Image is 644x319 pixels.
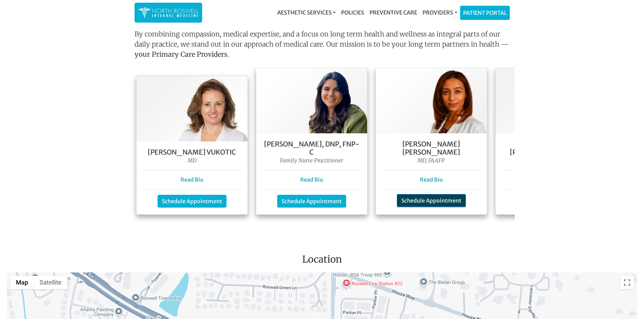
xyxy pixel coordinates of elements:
[502,140,600,156] h5: [PERSON_NAME] [PERSON_NAME], FNP-C
[5,254,639,268] h3: Location
[275,6,338,19] a: Aesthetic Services
[460,6,509,20] a: Patient Portal
[263,140,360,156] h5: [PERSON_NAME], DNP, FNP- C
[376,68,487,133] img: Dr. Farah Mubarak Ali MD, FAAFP
[277,195,346,208] a: Schedule Appointment
[10,276,34,289] button: Show street map
[420,6,460,19] a: Providers
[181,176,204,183] a: Read Bio
[338,6,367,19] a: Policies
[383,140,480,156] h5: [PERSON_NAME] [PERSON_NAME]
[138,6,199,19] img: North Roswell Internal Medicine
[137,76,247,141] img: Dr. Goga Vukotis
[420,176,443,183] a: Read Bio
[397,194,466,207] a: Schedule Appointment
[418,157,445,164] i: MD, FAAFP
[300,176,323,183] a: Read Bio
[496,68,606,133] img: Keela Weeks Leger, FNP-C
[158,195,226,208] a: Schedule Appointment
[34,276,67,289] button: Show satellite imagery
[280,157,343,164] i: Family Nurse Practitioner
[620,276,634,289] button: Toggle fullscreen view
[143,148,241,156] h5: [PERSON_NAME] Vukotic
[188,157,196,164] i: MD
[135,50,228,58] strong: your Primary Care Providers
[367,6,420,19] a: Preventive Care
[135,29,510,62] p: By combining compassion, medical expertise, and a focus on long term health and wellness as integ...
